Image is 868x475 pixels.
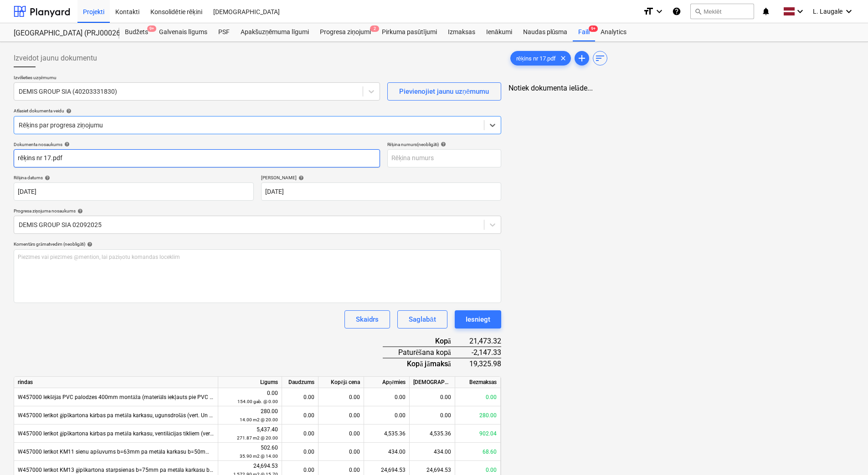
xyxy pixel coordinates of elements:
[511,55,562,62] span: rēķins nr 17.pdf
[455,377,501,388] div: Bezmaksas
[761,6,770,17] i: notifications
[399,86,489,97] div: Pievienojiet jaunu uzņēmumu
[576,53,587,64] span: add
[43,175,50,181] span: help
[235,23,314,41] a: Apakšuzņēmuma līgumi
[466,358,501,369] div: 19,325.98
[387,82,501,101] button: Pievienojiet jaunu uzņēmumu
[18,467,425,473] span: W457000 Ierīkot KM13 ģipškartona starpsienas b=75mm pa metāla karkasu b=50mm ar minerālo skaņas i...
[147,25,156,32] span: 9+
[318,406,364,424] div: 0.00
[119,23,154,41] div: Budžets
[154,23,213,41] a: Galvenais līgums
[318,377,364,388] div: Kopējā cena
[14,108,501,114] div: Atlasiet dokumenta veidu
[518,23,573,41] a: Naudas plūsma
[240,454,278,459] small: 35.90 m2 @ 14.00
[14,175,254,181] div: Rēķina datums
[240,417,278,422] small: 14.00 m2 @ 20.00
[410,377,455,388] div: [DEMOGRAPHIC_DATA] izmaksas
[439,141,446,147] span: help
[282,406,318,424] div: 0.00
[466,313,490,325] div: Iesniegt
[18,430,299,437] span: W457000 Ierīkot ģipškartona kārbas pa metāla karkasu, ventilācijas tīkliem (vert. Un horiz.daļas)...
[282,424,318,443] div: 0.00
[218,377,282,388] div: Līgums
[383,347,466,358] div: Paturēšana kopā
[376,23,442,41] a: Pirkuma pasūtījumi
[14,149,380,167] input: Dokumenta nosaukums
[795,6,806,17] i: keyboard_arrow_down
[222,407,278,424] div: 280.00
[62,141,70,147] span: help
[595,23,632,41] a: Analytics
[237,435,278,440] small: 271.87 m2 @ 20.00
[654,6,665,17] i: keyboard_arrow_down
[409,313,436,325] div: Saglabāt
[410,443,455,461] div: 434.00
[558,53,569,64] span: clear
[822,431,868,475] iframe: Chat Widget
[297,175,304,181] span: help
[643,6,654,17] i: format_size
[672,6,681,17] i: Zināšanu pamats
[589,25,598,32] span: 9+
[442,23,481,41] div: Izmaksas
[455,388,501,406] div: 0.00
[410,388,455,406] div: 0.00
[18,412,238,419] span: W457000 Ierīkot ģipškartona kārbas pa metāla karkasu, ugunsdrošās (vert. Un horiz.daļas)
[843,6,854,17] i: keyboard_arrow_down
[237,399,278,404] small: 154.00 gab. @ 0.00
[595,53,606,64] span: sort
[14,208,501,214] div: Progresa ziņojuma nosaukums
[213,23,235,41] a: PSF
[410,424,455,443] div: 4,535.36
[383,336,466,347] div: Kopā
[282,377,318,388] div: Daudzums
[318,388,364,406] div: 0.00
[344,310,390,328] button: Skaidrs
[119,23,154,41] a: Budžets9+
[14,75,380,82] p: Izvēlieties uzņēmumu
[466,347,501,358] div: -2,147.33
[364,377,410,388] div: Apņēmies
[573,23,595,41] div: Faili
[64,108,72,114] span: help
[222,389,278,406] div: 0.00
[455,424,501,443] div: 902.04
[314,23,376,41] div: Progresa ziņojumi
[356,313,379,325] div: Skaidrs
[455,443,501,461] div: 68.60
[694,8,702,15] span: search
[14,182,254,201] input: Rēķina datums nav norādīts
[314,23,376,41] a: Progresa ziņojumi2
[318,443,364,461] div: 0.00
[466,336,501,347] div: 21,473.32
[690,4,754,19] button: Meklēt
[282,443,318,461] div: 0.00
[397,310,447,328] button: Saglabāt
[364,406,410,424] div: 0.00
[455,406,501,424] div: 280.00
[261,175,501,181] div: [PERSON_NAME]
[76,208,83,214] span: help
[222,425,278,442] div: 5,437.40
[14,53,97,64] span: Izveidot jaunu dokumentu
[510,51,571,66] div: rēķins nr 17.pdf
[85,242,92,247] span: help
[481,23,518,41] a: Ienākumi
[410,406,455,424] div: 0.00
[18,449,422,455] span: W457000 Ierīkot KM11 sienu apšuvums b=63mm pa metāla karkasu b=50mm ar minerālo skaņas izolāciju ...
[318,424,364,443] div: 0.00
[14,29,108,38] div: [GEOGRAPHIC_DATA] (PRJ0002627, K-1 un K-2(2.kārta) 2601960
[364,424,410,443] div: 4,535.36
[364,388,410,406] div: 0.00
